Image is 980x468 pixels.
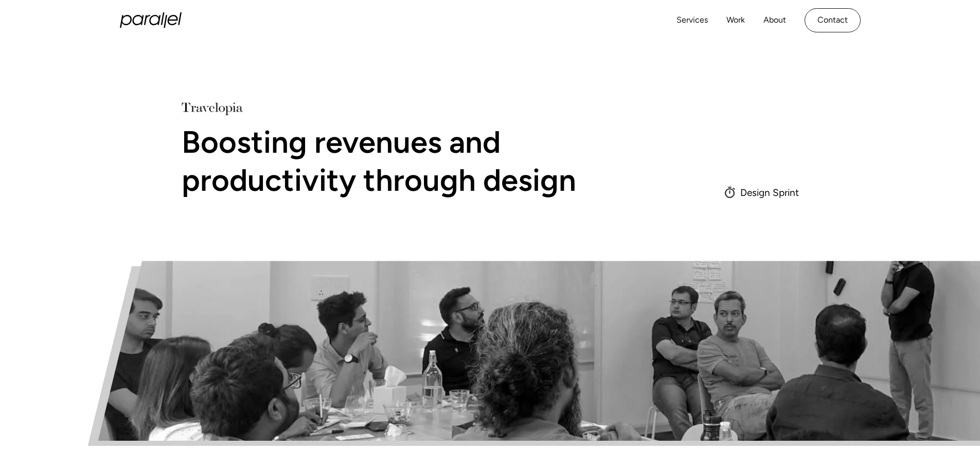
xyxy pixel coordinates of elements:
a: Contact [805,8,861,32]
a: Work [726,13,745,28]
div: Design Sprint [740,186,799,199]
h1: Boosting revenues and productivity through design [182,123,614,200]
a: About [763,13,786,28]
a: Services [676,13,708,28]
img: Travelopia Logo [182,102,243,115]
